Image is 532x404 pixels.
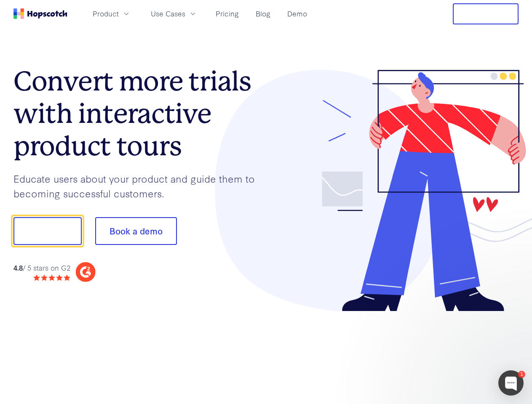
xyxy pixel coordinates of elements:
p: Educate users about your product and guide them to becoming successful customers. [13,171,266,200]
button: Show me! [13,217,82,245]
a: Blog [252,7,274,21]
button: Product [88,7,136,21]
div: 1 [518,371,525,378]
a: Pricing [212,7,242,21]
h1: Convert more trials with interactive product tours [13,65,266,162]
strong: 4.8 [13,263,23,272]
span: Product [93,8,119,19]
button: Book a demo [95,217,177,245]
a: Demo [284,7,310,21]
a: Home [13,8,67,19]
button: Use Cases [146,7,202,21]
div: / 5 stars on G2 [13,263,70,273]
button: Free Trial [453,3,519,24]
span: Use Cases [151,8,185,19]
